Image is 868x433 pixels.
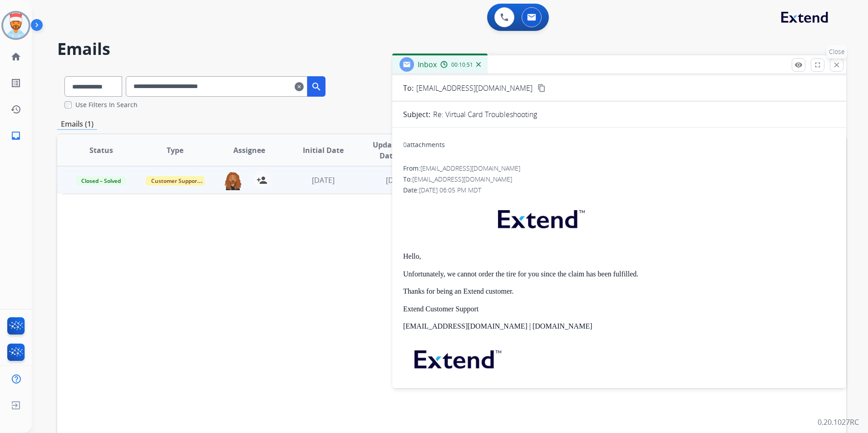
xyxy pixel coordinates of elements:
[75,100,138,109] label: Use Filters In Search
[311,81,322,92] mat-icon: search
[3,13,29,38] img: avatar
[167,145,183,156] span: Type
[403,270,835,278] p: Unfortunately, we cannot order the tire for you since the claim has been fulfilled.
[57,40,846,58] h2: Emails
[403,186,835,195] div: Date:
[403,164,835,173] div: From:
[10,78,21,89] mat-icon: list_alt
[403,140,407,149] span: 0
[403,322,835,330] p: [EMAIL_ADDRESS][DOMAIN_NAME] | [DOMAIN_NAME]
[403,175,835,184] div: To:
[827,45,847,59] p: Close
[146,176,205,186] span: Customer Support
[312,175,335,185] span: [DATE]
[403,340,510,375] img: extend.png
[451,61,473,69] span: 00:10:51
[419,186,481,194] span: [DATE] 06:05 PM MDT
[368,139,409,161] span: Updated Date
[10,130,21,141] mat-icon: inbox
[412,175,512,183] span: [EMAIL_ADDRESS][DOMAIN_NAME]
[10,51,21,62] mat-icon: home
[403,252,835,261] p: Hello,
[403,109,430,120] p: Subject:
[818,417,859,428] p: 0.20.1027RC
[295,81,304,92] mat-icon: clear
[57,118,97,130] p: Emails (1)
[403,140,445,149] div: attachments
[794,61,803,69] mat-icon: remove_red_eye
[814,61,822,69] mat-icon: fullscreen
[10,104,21,115] mat-icon: history
[833,61,841,69] mat-icon: close
[303,145,344,156] span: Initial Date
[89,145,113,156] span: Status
[538,84,546,92] mat-icon: content_copy
[418,59,437,69] span: Inbox
[487,199,594,235] img: extend.png
[403,83,414,93] p: To:
[256,175,267,186] mat-icon: person_add
[433,109,537,120] p: Re: Virtual Card Troubleshooting
[76,176,126,186] span: Closed – Solved
[403,287,835,295] p: Thanks for being an Extend customer.
[403,305,835,313] p: Extend Customer Support
[233,145,265,156] span: Assignee
[420,164,520,172] span: [EMAIL_ADDRESS][DOMAIN_NAME]
[224,171,242,190] img: agent-avatar
[416,83,533,93] span: [EMAIL_ADDRESS][DOMAIN_NAME]
[830,58,843,72] button: Close
[386,175,409,185] span: [DATE]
